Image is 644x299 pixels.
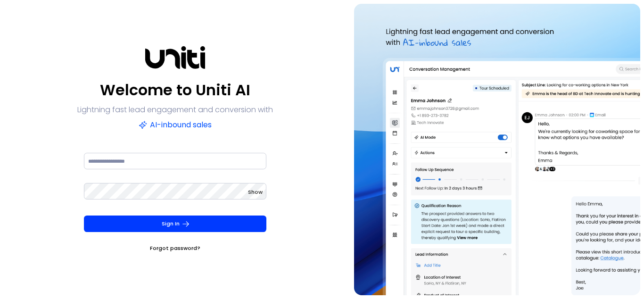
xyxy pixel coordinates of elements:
[139,118,212,132] p: AI-inbound sales
[100,79,250,101] p: Welcome to Uniti AI
[354,4,641,295] img: auth-hero.png
[248,187,263,197] button: Show
[248,188,263,196] span: Show
[150,243,200,253] a: Forgot password?
[84,216,266,232] button: Sign In
[77,103,273,116] p: Lightning fast lead engagement and conversion with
